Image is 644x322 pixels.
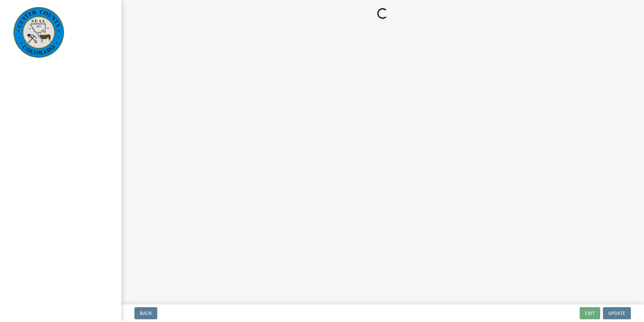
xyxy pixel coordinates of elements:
img: Custer County, Colorado [13,7,64,58]
button: Back [134,307,157,319]
button: Exit [580,307,600,319]
span: Update [608,311,625,316]
span: Back [140,311,152,316]
button: Update [603,307,631,319]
